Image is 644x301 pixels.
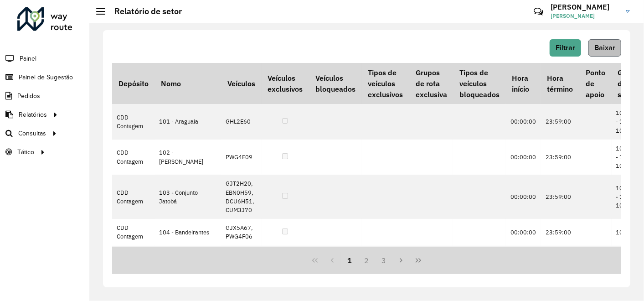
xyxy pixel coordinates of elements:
span: Relatórios [19,110,47,119]
span: Painel de Sugestão [19,73,73,82]
td: 102 - [PERSON_NAME] [155,140,221,175]
td: 23:59:00 [541,140,579,175]
td: GHL2E60 [221,104,261,140]
th: Tipos de veículos exclusivos [362,63,409,104]
td: 23:59:00 [541,104,579,140]
th: Nomo [155,63,221,104]
td: CDD Contagem [112,246,155,290]
td: 105 - Industrial [155,246,221,290]
td: CDD Contagem [112,104,155,140]
span: Filtrar [556,44,575,52]
td: CDD Contagem [112,219,155,245]
td: 00:00:00 [506,219,541,245]
td: 101 - Araguaia [155,104,221,140]
td: 00:00:00 [506,246,541,290]
td: 23:59:00 [541,219,579,245]
button: Próxima Página [392,252,410,269]
td: BPO1F64, JBQ0J60, BXZ2D85, HJZ4E35 [221,246,261,290]
td: 23:59:00 [541,175,579,219]
td: 00:00:00 [506,140,541,175]
th: Hora início [506,63,541,104]
th: Ponto de apoio [579,63,611,104]
td: CDD Contagem [112,175,155,219]
button: 1 [341,252,358,269]
td: 103 - Conjunto Jatobá [155,175,221,219]
a: Contato Rápido [529,2,548,21]
span: Tático [17,147,34,157]
button: 3 [375,252,392,269]
td: 104 - Bandeirantes [155,219,221,245]
td: CDD Contagem [112,140,155,175]
th: Veículos bloqueados [309,63,361,104]
th: Hora término [541,63,579,104]
th: Veículos exclusivos [262,63,309,104]
td: GJX5A67, PWG4F06 [221,219,261,245]
span: Painel [20,54,36,63]
span: Pedidos [17,91,40,101]
th: Veículos [221,63,261,104]
td: PWG4F09 [221,140,261,175]
span: Baixar [594,44,615,52]
td: 00:00:00 [506,175,541,219]
button: 2 [358,252,376,269]
th: Tipos de veículos bloqueados [453,63,505,104]
button: Baixar [588,39,621,57]
button: Filtrar [550,39,581,57]
span: Consultas [18,129,46,138]
span: [PERSON_NAME] [551,12,619,20]
h3: [PERSON_NAME] [551,3,619,11]
td: 00:00:00 [506,104,541,140]
th: Depósito [112,63,155,104]
td: 23:59:00 [541,246,579,290]
button: Última página [410,252,427,269]
td: GJT2H20, EBN0H59, DCU6H51, CUM3J70 [221,175,261,219]
h2: Relatório de setor [105,6,182,16]
th: Grupos de rota exclusiva [409,63,453,104]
